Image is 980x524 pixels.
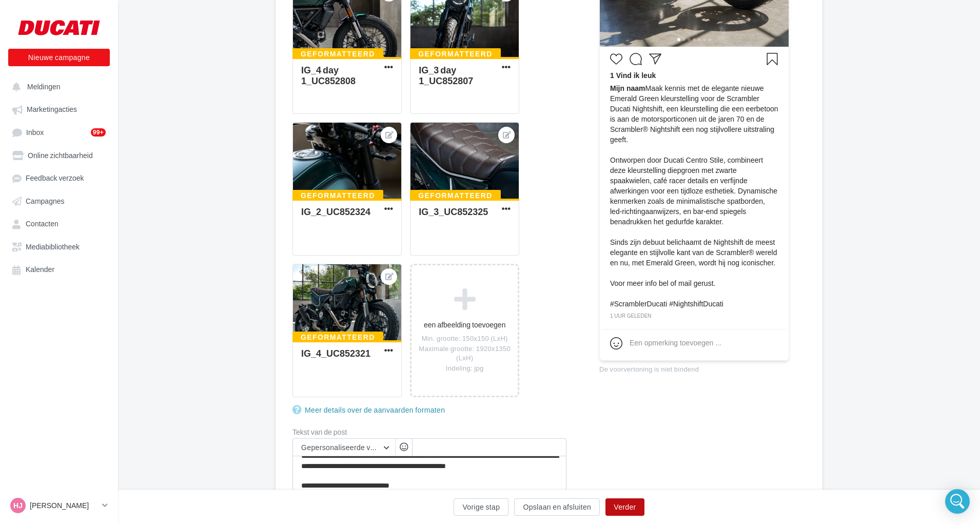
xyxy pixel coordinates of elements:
[6,260,112,278] a: Kalender
[419,64,473,86] div: IG_3 day 1_UC852807
[630,53,642,65] svg: Commenter
[292,404,449,416] a: Meer details over de aanvaarden formaten
[766,53,778,65] svg: Enregistrer
[410,48,501,60] div: Geformatteerd
[514,498,600,516] button: Opslaan en afsluiten
[26,197,65,205] span: Campagnes
[610,84,645,92] span: Mijn naam
[28,151,93,160] span: Online zichtbaarheid
[30,500,98,511] p: [PERSON_NAME]
[292,190,383,201] div: Geformatteerd
[6,100,112,118] a: Marketingacties
[26,128,44,137] span: Inbox
[610,312,778,321] div: 1 uur geleden
[8,496,110,515] a: HJ [PERSON_NAME]
[292,48,383,60] div: Geformatteerd
[27,105,77,114] span: Marketingacties
[292,429,566,436] label: Tekst van de post
[292,332,383,343] div: Geformatteerd
[26,174,84,183] span: Feedback verzoek
[6,123,112,142] a: Inbox99+
[6,191,112,210] a: Campagnes
[27,82,61,91] span: Meldingen
[610,70,778,83] div: 1 Vind ik leuk
[599,361,789,374] div: De voorvertoning is niet bindend
[301,347,370,359] div: IG_4_UC852321
[293,439,395,456] button: Gepersonaliseerde velden
[630,338,721,348] div: Een opmerking toevoegen ...
[26,265,54,274] span: Kalender
[6,214,112,232] a: Contacten
[6,237,112,256] a: Mediabibliotheek
[8,49,110,66] button: Nieuwe campagne
[610,337,622,350] svg: Emoji
[6,77,108,95] button: Meldingen
[454,498,508,516] button: Vorige stap
[649,53,661,65] svg: Partager la publication
[605,498,644,516] button: Verder
[610,83,778,309] span: Maak kennis met de elegante nieuwe Emerald Green kleurstelling voor de Scrambler Ducati Nightshif...
[301,64,356,86] div: IG_4 day 1_UC852808
[6,168,112,187] a: Feedback verzoek
[610,53,622,65] svg: J’aime
[301,443,389,452] span: Gepersonaliseerde velden
[26,220,58,228] span: Contacten
[945,489,970,514] div: Open Intercom Messenger
[301,206,370,217] div: IG_2_UC852324
[410,190,501,201] div: Geformatteerd
[26,242,80,251] span: Mediabibliotheek
[419,206,488,217] div: IG_3_UC852325
[13,500,23,511] span: HJ
[6,146,112,164] a: Online zichtbaarheid
[91,128,106,137] div: 99+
